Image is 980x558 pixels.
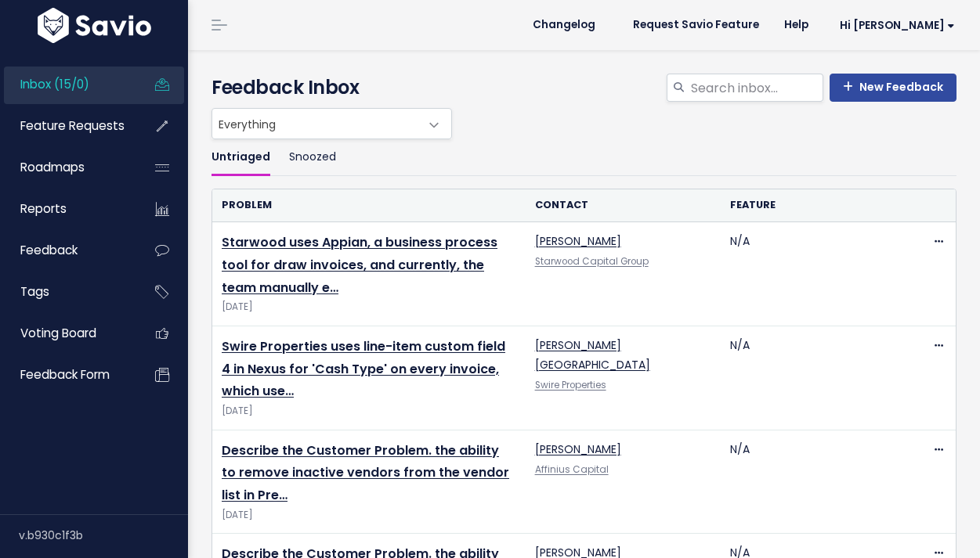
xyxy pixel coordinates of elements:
[821,13,967,38] a: Hi [PERSON_NAME]
[20,159,85,175] span: Roadmaps
[4,315,130,351] a: Voting Board
[20,325,96,341] span: Voting Board
[212,139,270,176] a: Untriaged
[289,139,336,176] a: Snoozed
[721,326,917,430] td: N/A
[212,74,956,102] h4: Feedback Inbox
[4,67,130,103] a: Inbox (15/0)
[222,337,505,401] a: Swire Properties uses line-item custom field 4 in Nexus for 'Cash Type' on every invoice, which use…
[535,255,649,268] a: Starwood Capital Group
[212,189,526,221] th: Problem
[222,299,516,315] span: [DATE]
[222,403,516,419] span: [DATE]
[4,108,130,144] a: Feature Requests
[830,74,956,102] a: New Feedback
[212,108,452,139] span: Everything
[535,463,609,476] a: Affinius Capital
[4,191,130,227] a: Reports
[721,189,917,221] th: Feature
[535,233,621,249] a: [PERSON_NAME]
[222,441,509,505] a: Describe the Customer Problem. the ability to remove inactive vendors from the vendor list in Pre…
[19,515,188,556] div: v.b930c1f3b
[20,76,89,92] span: Inbox (15/0)
[535,441,621,457] a: [PERSON_NAME]
[20,283,49,300] span: Tags
[4,149,130,185] a: Roadmaps
[20,200,67,217] span: Reports
[721,222,917,326] td: N/A
[20,117,125,134] span: Feature Requests
[772,13,821,37] a: Help
[535,337,650,373] a: [PERSON_NAME][GEOGRAPHIC_DATA]
[212,109,420,139] span: Everything
[689,74,823,102] input: Search inbox...
[620,13,772,37] a: Request Savio Feature
[721,430,917,534] td: N/A
[212,139,956,176] ul: Filter feature requests
[20,366,110,383] span: Feedback form
[222,233,497,297] a: Starwood uses Appian, a business process tool for draw invoices, and currently, the team manually e…
[840,20,955,31] span: Hi [PERSON_NAME]
[4,357,130,393] a: Feedback form
[4,232,130,268] a: Feedback
[222,507,516,524] span: [DATE]
[535,379,606,391] a: Swire Properties
[20,242,78,258] span: Feedback
[4,274,130,310] a: Tags
[34,8,155,43] img: logo-white.9d6f32f41409.svg
[526,189,721,221] th: Contact
[533,20,595,31] span: Changelog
